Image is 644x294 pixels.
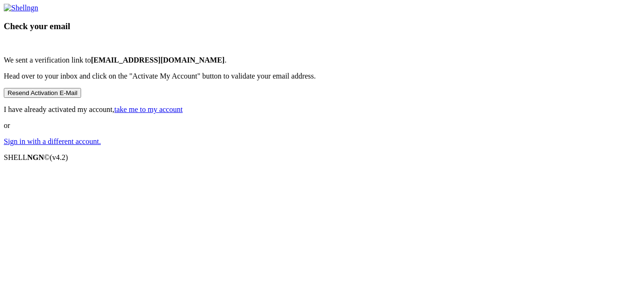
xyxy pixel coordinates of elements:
button: Resend Activation E-Mail [4,88,81,98]
h3: Check your email [4,21,640,32]
p: I have already activated my account, [4,105,640,114]
a: Sign in with a different account. [4,137,101,145]
img: Shellngn [4,4,38,12]
p: Head over to your inbox and click on the "Activate My Account" button to validate your email addr... [4,72,640,80]
span: 4.2.0 [50,153,68,161]
div: or [4,4,640,146]
a: take me to my account [115,105,183,113]
span: SHELL © [4,153,68,161]
p: We sent a verification link to . [4,56,640,64]
b: [EMAIL_ADDRESS][DOMAIN_NAME] [91,56,225,64]
b: NGN [27,153,44,161]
